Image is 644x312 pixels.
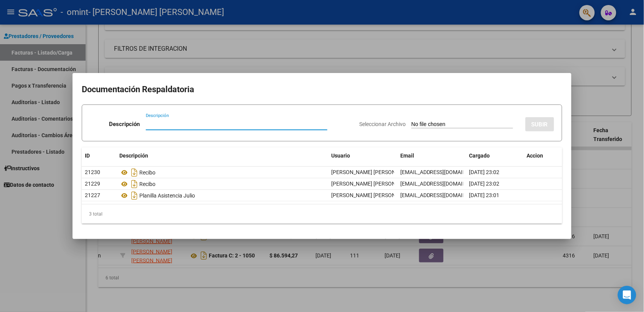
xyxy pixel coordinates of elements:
span: [EMAIL_ADDRESS][DOMAIN_NAME] [400,169,485,175]
datatable-header-cell: Accion [524,148,562,164]
button: SUBIR [525,117,554,131]
span: [DATE] 23:02 [469,169,500,175]
div: Open Intercom Messenger [618,286,636,304]
datatable-header-cell: Descripción [116,148,328,164]
h2: Documentación Respaldatoria [82,82,562,97]
i: Descargar documento [129,178,139,190]
span: [EMAIL_ADDRESS][DOMAIN_NAME] [400,192,485,198]
span: Cargado [469,153,490,159]
div: Recibo [119,178,325,190]
i: Descargar documento [129,166,139,179]
span: 21229 [85,181,100,187]
span: ID [85,153,90,159]
span: [EMAIL_ADDRESS][DOMAIN_NAME] [400,181,485,187]
span: [PERSON_NAME] [PERSON_NAME] [331,169,414,175]
p: Descripción [109,120,140,129]
span: [PERSON_NAME] [PERSON_NAME] [331,181,414,187]
span: [DATE] 23:02 [469,181,500,187]
span: Usuario [331,153,350,159]
span: Accion [527,153,543,159]
i: Descargar documento [129,189,139,202]
span: 21230 [85,169,100,175]
span: 21227 [85,192,100,198]
span: Email [400,153,414,159]
span: [DATE] 23:01 [469,192,500,198]
div: Planilla Asistencia Julio [119,189,325,202]
datatable-header-cell: Email [397,148,466,164]
datatable-header-cell: Cargado [466,148,524,164]
span: [PERSON_NAME] [PERSON_NAME] [331,192,414,198]
div: Recibo [119,166,325,179]
span: SUBIR [532,121,548,128]
span: Descripción [119,153,148,159]
div: 3 total [82,204,562,224]
datatable-header-cell: Usuario [328,148,397,164]
datatable-header-cell: ID [82,148,116,164]
span: Seleccionar Archivo [359,121,406,127]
